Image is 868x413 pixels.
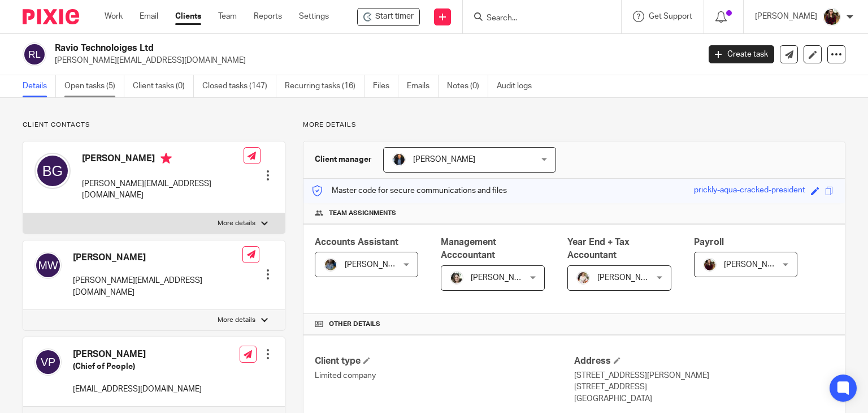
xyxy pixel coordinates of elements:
[694,238,724,247] span: Payroll
[315,238,398,247] span: Accounts Assistant
[823,8,841,26] img: MaxAcc_Sep21_ElliDeanPhoto_030.jpg
[485,14,587,24] input: Search
[392,153,406,166] img: martin-hickman.jpg
[218,11,237,22] a: Team
[315,370,574,381] p: Limited company
[497,75,540,97] a: Audit logs
[709,45,774,63] a: Create task
[703,258,717,272] img: MaxAcc_Sep21_ElliDeanPhoto_030.jpg
[315,154,372,165] h3: Client manager
[303,121,845,130] p: More details
[73,384,202,395] p: [EMAIL_ADDRESS][DOMAIN_NAME]
[55,55,692,66] p: [PERSON_NAME][EMAIL_ADDRESS][DOMAIN_NAME]
[64,75,124,97] a: Open tasks (5)
[82,178,244,201] p: [PERSON_NAME][EMAIL_ADDRESS][DOMAIN_NAME]
[202,75,276,97] a: Closed tasks (147)
[23,75,56,97] a: Details
[329,320,380,329] span: Other details
[73,275,242,298] p: [PERSON_NAME][EMAIL_ADDRESS][DOMAIN_NAME]
[105,11,123,22] a: Work
[34,252,62,279] img: svg%3E
[357,8,420,26] div: Ravio Technoloiges Ltd
[597,274,659,282] span: [PERSON_NAME]
[567,238,630,260] span: Year End + Tax Accountant
[315,355,574,367] h4: Client type
[375,11,414,23] span: Start timer
[23,9,79,24] img: Pixie
[407,75,439,97] a: Emails
[285,75,364,97] a: Recurring tasks (16)
[345,261,407,269] span: [PERSON_NAME]
[413,156,475,164] span: [PERSON_NAME]
[574,370,834,381] p: [STREET_ADDRESS][PERSON_NAME]
[23,121,285,130] p: Client contacts
[574,381,834,393] p: [STREET_ADDRESS]
[299,11,329,22] a: Settings
[574,355,834,367] h4: Address
[23,42,46,66] img: svg%3E
[73,252,242,264] h4: [PERSON_NAME]
[34,153,71,189] img: svg%3E
[649,12,692,20] span: Get Support
[73,349,202,360] h4: [PERSON_NAME]
[312,185,507,196] p: Master code for secure communications and files
[441,238,496,260] span: Management Acccountant
[471,274,533,282] span: [PERSON_NAME]
[140,11,158,22] a: Email
[574,393,834,405] p: [GEOGRAPHIC_DATA]
[133,75,194,97] a: Client tasks (0)
[324,258,337,272] img: Jaskaran%20Singh.jpeg
[576,271,590,285] img: Kayleigh%20Henson.jpeg
[218,316,255,325] p: More details
[373,75,398,97] a: Files
[73,361,202,372] h5: (Chief of People)
[34,349,62,376] img: svg%3E
[55,42,565,54] h2: Ravio Technoloiges Ltd
[694,184,805,197] div: prickly-aqua-cracked-president
[329,209,396,218] span: Team assignments
[254,11,282,22] a: Reports
[175,11,201,22] a: Clients
[447,75,488,97] a: Notes (0)
[755,11,817,22] p: [PERSON_NAME]
[218,219,255,228] p: More details
[724,261,786,269] span: [PERSON_NAME]
[450,271,463,285] img: barbara-raine-.jpg
[82,153,244,167] h4: [PERSON_NAME]
[160,153,172,164] i: Primary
